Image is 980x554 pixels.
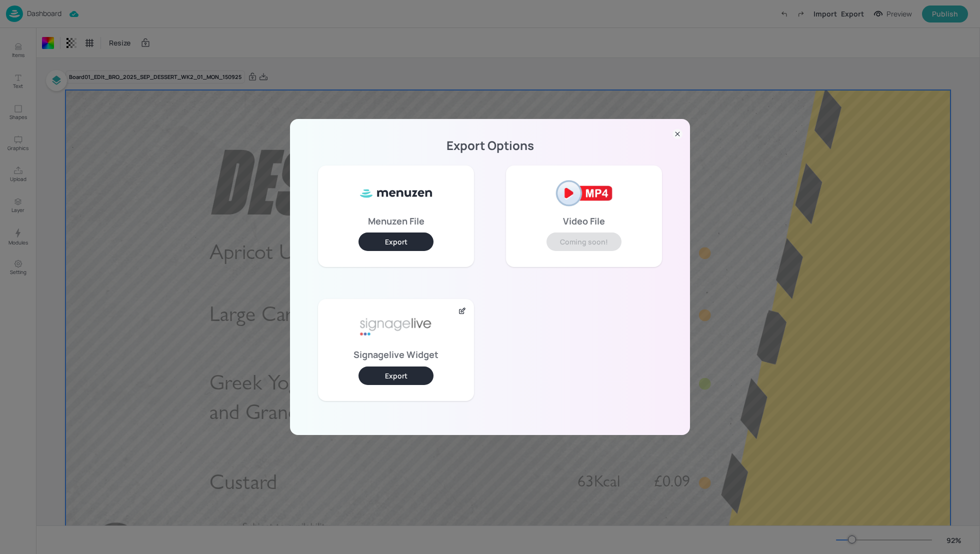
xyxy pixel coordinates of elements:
[546,173,621,213] img: mp4-2af2121e.png
[368,217,424,224] p: Menuzen File
[563,217,605,224] p: Video File
[353,351,438,358] p: Signagelive Widget
[358,307,433,347] img: signage-live-aafa7296.png
[358,366,433,385] button: Export
[358,173,433,213] img: ml8WC8f0XxQ8HKVnnVUe7f5Gv1vbApsJzyFa2MjOoB8SUy3kBkfteYo5TIAmtfcjWXsj8oHYkuYqrJRUn+qckOrNdzmSzIzkA...
[358,232,433,251] button: Export
[302,142,678,149] p: Export Options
